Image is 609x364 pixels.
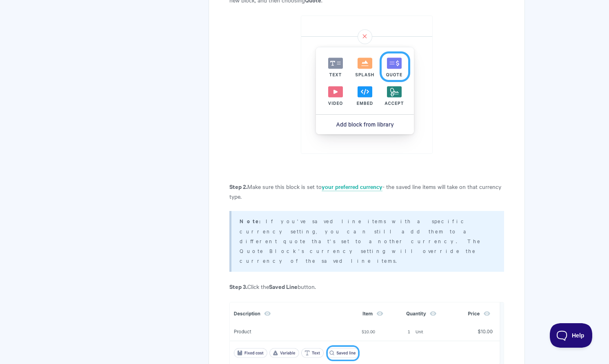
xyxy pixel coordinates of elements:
p: Make sure this block is set to - the saved line items will take on that currency type. [229,182,504,201]
a: your preferred currency [322,182,382,191]
iframe: Toggle Customer Support [550,323,593,348]
strong: Step 2. [229,182,247,191]
strong: Saved Line [269,282,298,291]
strong: Note: [240,217,266,225]
p: Click the button. [229,282,504,291]
strong: Step 3. [229,282,247,291]
img: file-8L2yyS5aas.png [301,16,433,154]
p: If you've saved line items with a specific currency setting, you can still add them to a differen... [240,216,494,265]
